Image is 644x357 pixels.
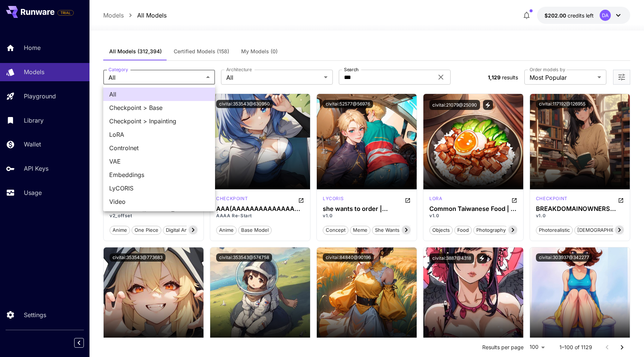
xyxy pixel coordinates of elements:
span: Embeddings [109,170,209,179]
span: LoRA [109,130,209,139]
span: VAE [109,157,209,166]
span: All [109,90,209,99]
span: Checkpoint > Base [109,103,209,112]
span: Video [109,197,209,206]
span: LyCORIS [109,184,209,193]
span: Checkpoint > Inpainting [109,117,209,126]
span: Controlnet [109,143,209,152]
